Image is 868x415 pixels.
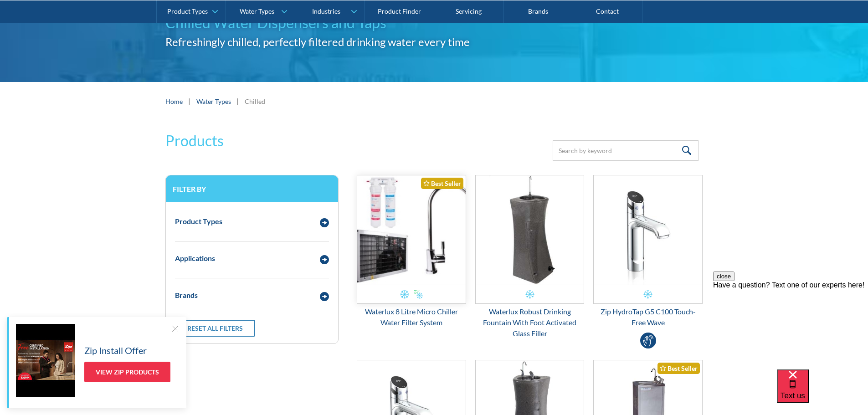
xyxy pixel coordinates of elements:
[236,96,240,107] div: |
[175,253,215,264] div: Applications
[245,97,265,106] div: Chilled
[16,324,75,397] img: Zip Install Offer
[173,184,331,193] h3: Filter by
[84,362,170,382] a: View Zip Products
[777,369,868,415] iframe: podium webchat widget bubble
[357,175,466,285] img: Waterlux 8 Litre Micro Chiller Water Filter System
[593,175,703,328] a: Zip HydroTap G5 C100 Touch-Free WaveZip HydroTap G5 C100 Touch-Free Wave
[357,306,466,328] div: Waterlux 8 Litre Micro Chiller Water Filter System
[175,320,255,337] a: Reset all filters
[475,306,585,339] div: Waterlux Robust Drinking Fountain With Foot Activated Glass Filler
[196,97,231,106] a: Water Types
[553,140,699,161] input: Search by keyword
[167,7,208,15] div: Product Types
[593,306,703,328] div: Zip HydroTap G5 C100 Touch-Free Wave
[713,272,868,381] iframe: podium webchat widget prompt
[594,175,702,285] img: Zip HydroTap G5 C100 Touch-Free Wave
[175,290,198,301] div: Brands
[240,7,274,15] div: Water Types
[476,175,584,285] img: Waterlux Robust Drinking Fountain With Foot Activated Glass Filler
[475,175,585,339] a: Waterlux Robust Drinking Fountain With Foot Activated Glass FillerWaterlux Robust Drinking Founta...
[357,175,466,328] a: Waterlux 8 Litre Micro Chiller Water Filter SystemBest SellerWaterlux 8 Litre Micro Chiller Water...
[84,343,147,357] h5: Zip Install Offer
[175,216,222,227] div: Product Types
[421,178,463,189] div: Best Seller
[187,96,192,107] div: |
[165,97,183,106] a: Home
[165,130,224,152] h2: Products
[165,34,703,50] h2: Refreshingly chilled, perfectly filtered drinking water every time
[312,7,340,15] div: Industries
[657,363,700,374] div: Best Seller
